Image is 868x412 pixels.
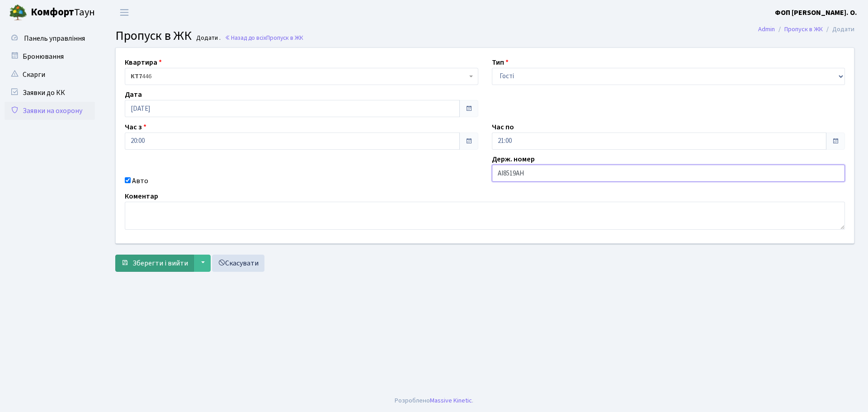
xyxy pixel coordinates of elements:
nav: breadcrumb [745,20,868,39]
label: Коментар [125,191,158,202]
label: Тип [492,57,509,68]
b: Комфорт [31,5,74,19]
li: Додати [823,24,854,34]
a: Панель управління [5,29,95,47]
label: Час з [125,122,146,133]
span: Панель управління [24,33,85,43]
a: Пропуск в ЖК [784,24,823,34]
span: Таун [31,5,95,20]
a: Заявки до КК [5,84,95,102]
span: Зберегти і вийти [132,258,188,268]
label: Держ. номер [492,154,535,165]
label: Авто [132,175,148,186]
img: logo.png [9,4,27,22]
a: Скасувати [212,255,264,272]
span: <b>КТ7</b>&nbsp;&nbsp;&nbsp;446 [131,72,467,81]
button: Зберегти і вийти [115,255,194,272]
b: КТ7 [131,72,142,81]
label: Квартира [125,57,162,68]
span: <b>КТ7</b>&nbsp;&nbsp;&nbsp;446 [125,68,478,85]
span: Пропуск в ЖК [266,33,303,42]
label: Час по [492,122,514,133]
button: Переключити навігацію [113,5,136,20]
a: Заявки на охорону [5,102,95,120]
a: Скарги [5,66,95,84]
div: Розроблено . [395,396,473,406]
label: Дата [125,89,142,100]
input: AA0001AA [492,165,845,182]
small: Додати . [194,34,221,42]
a: Massive Kinetic [430,396,472,405]
span: Пропуск в ЖК [115,27,192,45]
a: Назад до всіхПропуск в ЖК [225,33,303,42]
a: Admin [758,24,775,34]
a: ФОП [PERSON_NAME]. О. [775,7,857,18]
a: Бронювання [5,47,95,66]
